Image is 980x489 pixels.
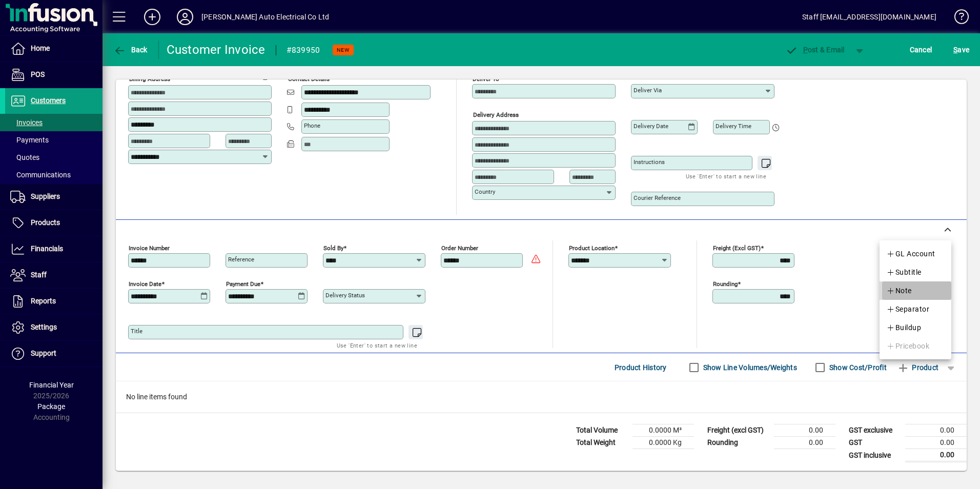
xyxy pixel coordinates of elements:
button: Pricebook [880,337,951,355]
span: Buildup [886,321,921,334]
span: Subtitle [886,266,922,278]
span: GL Account [886,248,935,260]
span: Pricebook [886,340,929,352]
span: Separator [886,303,929,315]
button: Separator [880,300,951,318]
span: Note [886,284,912,297]
button: GL Account [880,244,951,263]
button: Note [880,281,951,300]
button: Subtitle [880,263,951,281]
button: Buildup [880,318,951,337]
